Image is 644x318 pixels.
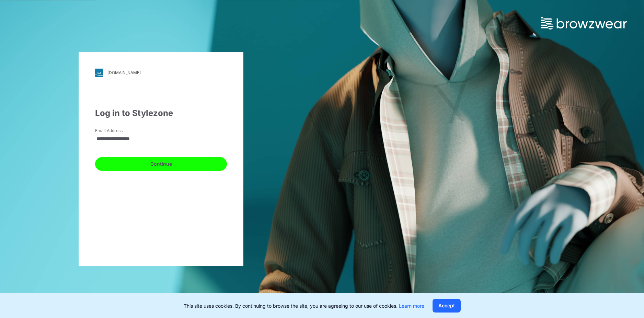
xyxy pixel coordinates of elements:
[95,107,227,119] div: Log in to Stylezone
[184,302,424,309] p: This site uses cookies. By continuing to browse the site, you are agreeing to our use of cookies.
[95,157,227,171] button: Continue
[95,128,143,134] label: Email Address
[95,69,103,77] img: svg+xml;base64,PHN2ZyB3aWR0aD0iMjgiIGhlaWdodD0iMjgiIHZpZXdCb3g9IjAgMCAyOCAyOCIgZmlsbD0ibm9uZSIgeG...
[95,69,227,77] a: [DOMAIN_NAME]
[399,303,424,309] a: Learn more
[433,299,461,313] button: Accept
[541,17,627,30] img: browzwear-logo.73288ffb.svg
[107,70,141,75] div: [DOMAIN_NAME]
